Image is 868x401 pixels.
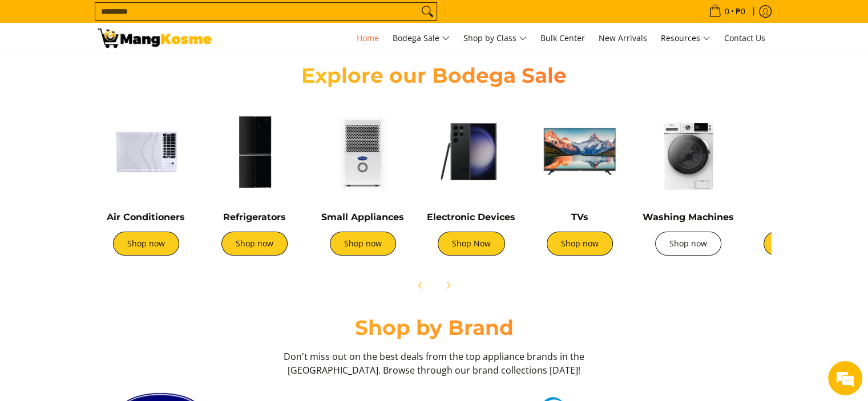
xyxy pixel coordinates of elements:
span: Contact Us [724,33,765,43]
a: Electronic Devices [427,212,515,222]
a: TVs [571,212,588,222]
a: Washing Machines [643,212,734,222]
a: Shop now [221,232,288,256]
span: New Arrivals [599,33,647,43]
span: 0 [723,7,731,15]
h3: Don't miss out on the best deals from the top appliance brands in the [GEOGRAPHIC_DATA]. Browse t... [280,350,588,377]
a: Air Conditioners [107,212,185,222]
span: Home [357,33,379,43]
span: • [705,5,749,18]
span: Bulk Center [540,33,585,43]
img: Small Appliances [314,103,411,200]
a: Resources [655,23,716,54]
span: Resources [661,31,710,46]
span: We're online! [66,125,158,240]
img: Electronic Devices [423,103,520,200]
h2: Shop by Brand [98,315,771,341]
div: Minimize live chat window [187,6,215,33]
a: Home [351,23,385,54]
a: Contact Us [718,23,771,54]
a: Refrigerators [223,212,286,222]
a: New Arrivals [593,23,653,54]
h2: Explore our Bodega Sale [269,63,600,88]
img: Cookers [748,103,845,200]
span: ₱0 [734,7,747,15]
a: Bulk Center [535,23,591,54]
a: Bodega Sale [387,23,455,54]
a: Shop Now [438,232,505,256]
img: TVs [531,103,628,200]
button: Search [418,3,437,20]
a: Shop now [655,232,721,256]
div: Chat with us now [59,64,192,79]
a: Shop now [113,232,179,256]
img: Washing Machines [640,103,737,200]
button: Previous [408,273,433,298]
nav: Main Menu [223,23,771,54]
span: Shop by Class [463,31,527,46]
img: Air Conditioners [98,103,195,200]
textarea: Type your message and hit 'Enter' [6,274,217,314]
img: Mang Kosme: Your Home Appliances Warehouse Sale Partner! [98,29,212,48]
a: Shop now [764,232,830,256]
a: Shop now [330,232,396,256]
span: Bodega Sale [393,31,450,46]
a: Shop by Class [458,23,532,54]
a: Small Appliances [321,212,404,222]
button: Next [435,273,461,298]
img: Refrigerators [206,103,303,200]
a: Shop now [547,232,613,256]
